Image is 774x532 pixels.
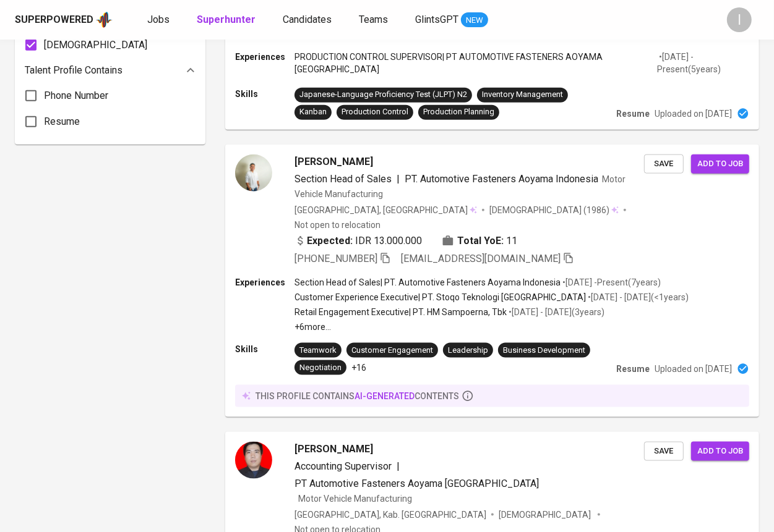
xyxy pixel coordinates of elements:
p: • [DATE] - Present ( 5 years ) [657,51,749,75]
span: [PHONE_NUMBER] [295,253,377,264]
a: Candidates [283,12,334,28]
p: • [DATE] - [DATE] ( 3 years ) [507,306,604,318]
span: [DEMOGRAPHIC_DATA] [44,38,147,53]
div: Production Control [342,106,408,118]
div: Inventory Management [482,89,563,101]
p: +16 [351,361,366,374]
span: [DEMOGRAPHIC_DATA] [499,509,593,521]
span: PT. Automotive Fasteners Aoyama Indonesia [405,173,598,185]
span: Save [650,444,677,458]
span: [DEMOGRAPHIC_DATA] [489,204,583,216]
p: Resume [616,108,650,120]
span: NEW [461,14,488,27]
div: Japanese-Language Proficiency Test (JLPT) N2 [299,89,467,101]
img: 4598bd0b0aa854a636bfa5b495ebdfba.jpg [235,154,272,192]
button: Add to job [691,154,749,174]
span: 11 [506,234,517,248]
span: | [397,459,400,474]
b: Total YoE: [457,234,504,248]
a: GlintsGPT NEW [415,12,488,28]
div: Business Development [503,345,585,357]
span: Motor Vehicle Manufacturing [298,494,412,504]
b: Expected: [307,234,353,248]
span: Resume [44,114,80,129]
p: • [DATE] - [DATE] ( <1 years ) [586,291,689,303]
div: Negotiation [299,362,342,374]
b: Superhunter [197,14,256,25]
p: • [DATE] - Present ( 7 years ) [561,276,661,289]
span: Motor Vehicle Manufacturing [295,174,626,199]
span: Teams [359,14,388,25]
a: Superhunter [197,12,258,28]
button: Save [644,442,684,461]
a: Superpoweredapp logo [15,11,113,29]
a: Jobs [147,12,172,28]
span: Candidates [283,14,332,25]
div: [GEOGRAPHIC_DATA], [GEOGRAPHIC_DATA] [295,204,477,216]
p: PRODUCTION CONTROL SUPERVISOR | PT AUTOMOTIVE FASTENERS AOYAMA [GEOGRAPHIC_DATA] [295,51,657,75]
span: Section Head of Sales [295,173,392,185]
p: +6 more ... [295,321,689,333]
img: a855014f46d7ddd3b307d65297de2cd8.jpg [235,442,272,479]
a: [PERSON_NAME]Section Head of Sales|PT. Automotive Fasteners Aoyama IndonesiaMotor Vehicle Manufac... [225,145,759,417]
span: GlintsGPT [415,14,458,25]
span: Phone Number [44,88,108,103]
p: Retail Engagement Executive | PT. HM Sampoerna, Tbk [295,306,507,318]
div: [GEOGRAPHIC_DATA], Kab. [GEOGRAPHIC_DATA] [295,509,486,521]
span: Accounting Supervisor [295,460,392,472]
div: Customer Engagement [351,345,433,357]
button: Add to job [691,442,749,461]
span: Add to job [697,444,743,458]
span: PT Automotive Fasteners Aoyama [GEOGRAPHIC_DATA] [295,478,539,489]
span: | [397,172,400,187]
div: (1986) [489,204,619,216]
span: Add to job [697,157,743,171]
div: Kanban [299,106,327,118]
p: Customer Experience Executive | PT. Stoqo Teknologi [GEOGRAPHIC_DATA] [295,291,586,303]
span: [PERSON_NAME] [295,154,373,169]
div: Superpowered [15,13,93,27]
p: Talent Profile Contains [25,63,123,78]
span: Save [650,157,677,171]
div: I [727,7,752,32]
div: Talent Profile Contains [25,58,196,83]
p: Not open to relocation [295,219,381,231]
span: [PERSON_NAME] [295,442,373,457]
p: Uploaded on [DATE] [655,363,732,375]
p: Resume [616,363,650,375]
span: AI-generated [355,391,415,401]
p: Experiences [235,51,295,63]
p: Experiences [235,276,295,289]
div: Leadership [448,345,488,357]
img: app logo [96,11,113,29]
p: this profile contains contents [256,390,459,402]
button: Save [644,154,684,174]
span: Jobs [147,14,170,25]
span: [EMAIL_ADDRESS][DOMAIN_NAME] [401,253,561,264]
a: Teams [359,12,390,28]
div: IDR 13.000.000 [295,234,422,248]
div: Production Planning [423,106,494,118]
div: Teamwork [299,345,337,357]
p: Uploaded on [DATE] [655,108,732,120]
p: Section Head of Sales | PT. Automotive Fasteners Aoyama Indonesia [295,276,561,289]
p: Skills [235,88,295,100]
p: Skills [235,343,295,355]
